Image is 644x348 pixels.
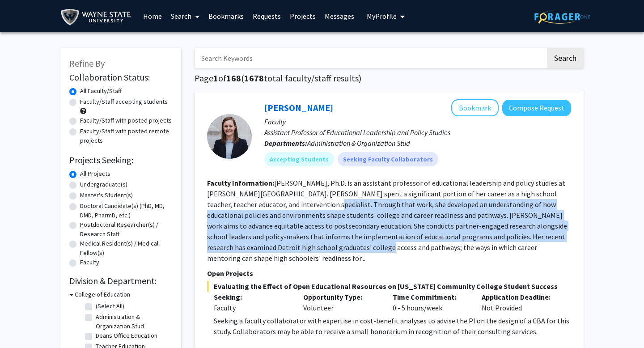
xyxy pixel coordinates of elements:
h2: Division & Department: [69,276,172,286]
input: Search Keywords [195,48,546,68]
label: Faculty/Staff accepting students [80,97,168,106]
label: Doctoral Candidate(s) (PhD, MD, DMD, PharmD, etc.) [80,201,172,220]
p: Opportunity Type: [303,292,379,302]
h3: College of Education [75,290,130,299]
a: Requests [248,0,285,32]
mat-chip: Accepting Students [264,152,334,166]
span: 1 [213,72,218,84]
label: Undergraduate(s) [80,180,127,189]
h1: Page of ( total faculty/staff results) [195,73,584,84]
label: (Select All) [96,301,124,311]
img: Wayne State University Logo [60,7,135,27]
p: Open Projects [207,268,571,279]
label: All Projects [80,169,110,178]
p: Application Deadline: [482,292,558,302]
label: Master's Student(s) [80,191,133,200]
span: 1678 [244,72,264,84]
span: Refine By [69,58,105,69]
b: Faculty Information: [207,178,274,187]
label: Postdoctoral Researcher(s) / Research Staff [80,220,172,239]
p: Seeking: [214,292,290,302]
img: ForagerOne Logo [534,10,590,24]
label: Faculty/Staff with posted remote projects [80,127,172,145]
p: Time Commitment: [393,292,469,302]
a: Messages [320,0,359,32]
label: Faculty/Staff with posted projects [80,116,172,125]
label: Administration & Organization Stud [96,312,170,331]
button: Compose Request to Stacey Brockman [502,100,571,116]
span: Evaluating the Effect of Open Educational Resources on [US_STATE] Community College Student Success [207,281,571,292]
mat-chip: Seeking Faculty Collaborators [338,152,438,166]
label: All Faculty/Staff [80,86,122,96]
fg-read-more: [PERSON_NAME], Ph.D. is an assistant professor of educational leadership and policy studies at [P... [207,178,567,263]
button: Add Stacey Brockman to Bookmarks [451,99,499,116]
span: Administration & Organization Stud [307,139,410,148]
a: [PERSON_NAME] [264,102,333,113]
h2: Projects Seeking: [69,155,172,166]
label: Medical Resident(s) / Medical Fellow(s) [80,239,172,258]
div: Not Provided [475,292,564,313]
span: 168 [226,72,241,84]
a: Home [139,0,166,32]
label: Deans Office Education [96,331,157,340]
p: Assistant Professor of Educational Leadership and Policy Studies [264,127,571,138]
a: Projects [285,0,320,32]
button: Search [547,48,584,68]
b: Departments: [264,139,307,148]
span: My Profile [367,12,397,21]
h2: Collaboration Status: [69,72,172,83]
div: Volunteer [297,292,386,313]
p: Seeking a faculty collaborator with expertise in cost-benefit analyses to advise the PI on the de... [214,315,571,337]
div: Faculty [214,302,290,313]
a: Bookmarks [204,0,248,32]
label: Faculty [80,258,99,267]
a: Search [166,0,204,32]
div: 0 - 5 hours/week [386,292,475,313]
iframe: Chat [7,308,38,341]
p: Faculty [264,116,571,127]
